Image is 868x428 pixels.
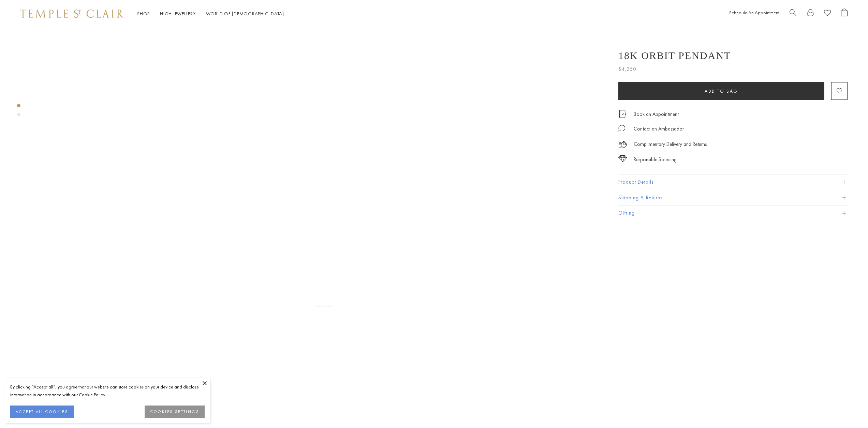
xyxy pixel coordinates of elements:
[10,406,74,418] button: ACCEPT ALL COOKIES
[137,10,284,18] nav: Main navigation
[618,82,824,100] button: Add to bag
[618,190,848,205] button: Shipping & Returns
[618,174,848,190] button: Product Details
[634,110,679,118] a: Book an Appointment
[824,9,831,19] a: View Wishlist
[206,11,284,17] a: World of [DEMOGRAPHIC_DATA]World of [DEMOGRAPHIC_DATA]
[705,88,738,94] span: Add to bag
[634,155,677,164] div: Responsible Sourcing
[790,9,797,19] a: Search
[618,140,627,149] img: icon_delivery.svg
[618,205,848,221] button: Gifting
[729,10,779,16] a: Schedule An Appointment
[634,140,707,149] p: Complimentary Delivery and Returns
[160,11,196,17] a: High JewelleryHigh Jewellery
[634,125,684,133] div: Contact an Ambassador
[618,125,625,132] img: MessageIcon-01_2.svg
[137,11,150,17] a: ShopShop
[17,102,20,122] div: Product gallery navigation
[145,406,205,418] button: COOKIES SETTINGS
[20,10,123,18] img: Temple St. Clair
[10,383,205,399] div: By clicking “Accept all”, you agree that our website can store cookies on your device and disclos...
[618,110,627,118] img: icon_appointment.svg
[618,65,636,74] span: $4,250
[834,396,861,421] iframe: Gorgias live chat messenger
[841,9,848,19] a: Open Shopping Bag
[618,50,731,61] h1: 18K Orbit Pendant
[618,155,627,162] img: icon_sourcing.svg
